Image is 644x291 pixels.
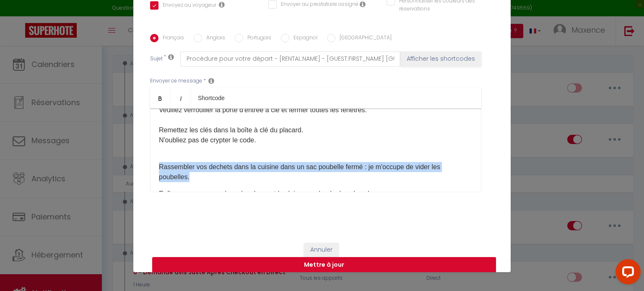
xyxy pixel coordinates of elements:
[150,77,202,85] label: Envoyer ce message
[219,1,225,8] i: Envoyer au voyageur
[168,54,174,60] i: Subject
[304,243,339,257] button: Annuler
[289,34,317,43] label: Espagnol
[208,77,214,84] i: Message
[159,106,367,113] span: Veuillez verrouiller la porte d'entrée à clé et fermer toutes les fenêtres.
[243,34,271,43] label: Portugais
[191,88,231,108] a: Shortcode
[150,88,171,108] a: Bold
[400,52,481,67] button: Afficher les shortcodes
[335,34,392,43] label: [GEOGRAPHIC_DATA]
[158,34,184,43] label: Français
[159,190,379,197] span: Enfin, vous pouvez enlever les draps et les laisser en boule dans le salon.
[150,55,163,64] label: Sujet
[159,126,303,134] span: Remettez les clés dans la boîte à clé du placard.
[360,1,366,8] i: Envoyer au prestataire si il est assigné
[609,256,644,291] iframe: LiveChat chat widget
[171,88,191,108] a: Italic
[159,152,473,182] p: Rassembler vos dechets dans la cuisine dans un sac poubelle fermé : je m'occupe de vider les poub...
[159,136,256,144] span: N'oubliez pas de crypter le code.
[202,34,225,43] label: Anglais
[152,257,496,273] button: Mettre à jour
